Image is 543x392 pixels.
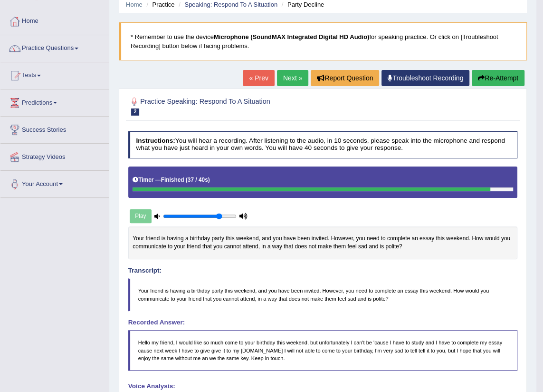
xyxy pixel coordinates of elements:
[311,70,379,86] button: Report Question
[214,33,369,40] b: Microphone (SoundMAX Integrated Digital HD Audio)
[0,8,109,32] a: Home
[128,226,518,259] div: Your friend is having a birthday party this weekend, and you have been invited. However, you need...
[128,330,518,371] blockquote: Hello my friend, I would like so much come to your birthday this weekend, but unfortunately I can...
[128,131,518,158] h4: You will hear a recording. After listening to the audio, in 10 seconds, please speak into the mic...
[184,1,277,8] a: Speaking: Respond To A Situation
[188,176,208,183] b: 37 / 40s
[128,383,518,390] h4: Voice Analysis:
[0,117,109,140] a: Success Stories
[0,144,109,167] a: Strategy Videos
[128,96,370,116] h2: Practice Speaking: Respond To A Situation
[243,70,274,86] a: « Prev
[0,171,109,195] a: Your Account
[472,70,524,86] button: Re-Attempt
[131,108,140,116] span: 2
[119,22,527,60] blockquote: * Remember to use the device for speaking practice. Or click on [Troubleshoot Recording] button b...
[0,35,109,59] a: Practice Questions
[126,1,143,8] a: Home
[128,278,518,311] blockquote: Your friend is having a birthday party this weekend, and you have been invited. However, you need...
[381,70,469,86] a: Troubleshoot Recording
[277,70,308,86] a: Next »
[161,176,184,183] b: Finished
[128,319,518,326] h4: Recorded Answer:
[0,62,109,86] a: Tests
[208,176,210,183] b: )
[136,137,175,144] b: Instructions:
[0,89,109,113] a: Predictions
[186,176,188,183] b: (
[133,177,210,183] h5: Timer —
